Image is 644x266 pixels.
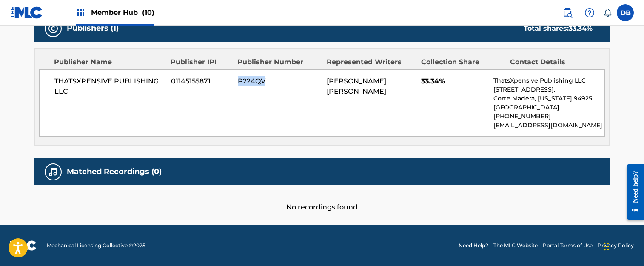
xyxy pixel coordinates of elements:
div: Contact Details [510,57,593,67]
div: Publisher IPI [171,57,231,67]
a: Public Search [559,4,576,21]
div: Drag [604,234,609,259]
iframe: Chat Widget [601,225,644,266]
div: Collection Share [421,57,504,67]
div: Help [581,4,598,21]
span: Mechanical Licensing Collective © 2025 [47,242,145,249]
h5: Publishers (1) [67,23,119,33]
div: Notifications [603,9,612,17]
span: 33.34 % [569,24,593,32]
a: The MLC Website [493,242,538,249]
img: Publishers [48,23,58,34]
a: Portal Terms of Use [543,242,593,249]
img: Matched Recordings [48,167,58,177]
p: [PHONE_NUMBER] [493,112,604,121]
span: P224QV [238,76,320,86]
div: User Menu [617,4,634,21]
span: 33.34% [421,76,487,86]
span: Member Hub [91,8,154,17]
div: No recordings found [34,185,610,212]
img: MLC Logo [10,6,43,19]
h5: Matched Recordings (0) [67,167,162,177]
div: Represented Writers [327,57,415,67]
span: 01145155871 [171,76,231,86]
a: Need Help? [459,242,488,249]
img: Top Rightsholders [76,8,86,18]
p: [GEOGRAPHIC_DATA] [493,103,604,112]
div: Publisher Name [54,57,164,67]
p: [EMAIL_ADDRESS][DOMAIN_NAME] [493,121,604,130]
div: Total shares: [524,23,593,34]
span: [PERSON_NAME] [PERSON_NAME] [327,77,386,95]
p: ThatsXpensive Publishing LLC [493,76,604,85]
p: [STREET_ADDRESS], [493,85,604,94]
p: Corte Madera, [US_STATE] 94925 [493,94,604,103]
iframe: Resource Center [620,158,644,226]
img: help [584,8,595,18]
a: Privacy Policy [598,242,634,249]
span: THATSXPENSIVE PUBLISHING LLC [54,76,165,97]
div: Publisher Number [237,57,320,67]
img: logo [10,240,37,251]
img: search [562,8,573,18]
span: (10) [142,9,154,17]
